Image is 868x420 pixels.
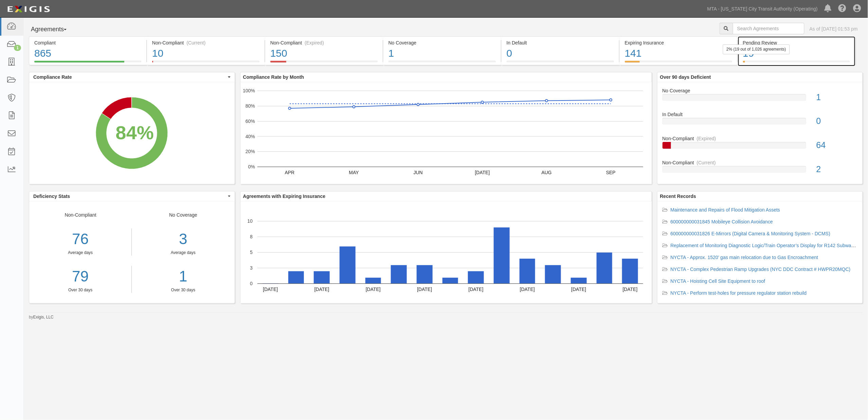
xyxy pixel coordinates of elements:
[33,74,226,80] span: Compliance Rate
[723,44,790,54] div: 2% (19 out of 1,026 agreements)
[811,139,863,151] div: 64
[29,61,146,66] a: Compliant865
[811,115,863,127] div: 0
[245,134,255,139] text: 40%
[285,170,294,175] text: APR
[663,87,858,111] a: No Coverage1
[657,135,863,142] div: Non-Compliant
[245,149,255,154] text: 20%
[413,170,422,175] text: JUN
[417,287,432,292] text: [DATE]
[388,46,496,61] div: 1
[520,287,535,292] text: [DATE]
[620,61,737,66] a: Expiring Insurance141
[137,287,229,293] div: Over 30 days
[245,103,255,109] text: 80%
[704,2,821,16] a: MTA - [US_STATE] City Transit Authority (Operating)
[29,287,131,293] div: Over 30 days
[243,88,255,93] text: 100%
[625,46,732,61] div: 141
[671,267,851,272] a: NYCTA - Complex Pedestrian Ramp Upgrades (NYC DDC Contract # HWPR20MQC)
[660,74,711,80] b: Over 90 days Deficient
[29,314,54,320] small: by
[147,61,265,66] a: Non-Compliant(Current)10
[250,281,253,286] text: 0
[29,266,131,287] a: 79
[243,74,304,80] b: Compliance Rate by Month
[657,87,863,94] div: No Coverage
[250,265,253,271] text: 3
[625,39,732,46] div: Expiring Insurance
[29,229,131,250] div: 76
[29,212,132,293] div: Non-Compliant
[314,287,329,292] text: [DATE]
[671,207,780,213] a: Maintenance and Repairs of Flood Mitigation Assets
[743,46,850,61] div: 19
[132,212,234,293] div: No Coverage
[663,135,858,159] a: Non-Compliant(Expired)64
[697,159,716,166] div: (Current)
[475,170,490,175] text: [DATE]
[657,111,863,118] div: In Default
[502,61,619,66] a: In Default0
[250,234,253,239] text: 8
[115,119,154,146] div: 84%
[29,82,234,184] svg: A chart.
[810,25,858,32] div: As of [DATE] 01:53 pm
[349,170,359,175] text: MAY
[671,243,865,248] a: Replacement of Monitoring Diagnostic Logic/Train Operator’s Display for R142 Subway Cars
[622,287,637,292] text: [DATE]
[263,287,278,292] text: [DATE]
[243,194,326,199] b: Agreements with Expiring Insurance
[507,46,614,61] div: 0
[743,39,850,46] div: Pending Review
[34,39,141,46] div: Compliant
[33,193,226,200] span: Deficiency Stats
[383,61,501,66] a: No Coverage1
[811,163,863,176] div: 2
[152,46,259,61] div: 10
[671,231,831,236] a: 600000000031826 E-Mirrors (Digital Camera & Monitoring System - DCMS)
[663,159,858,178] a: Non-Compliant(Current)2
[657,159,863,166] div: Non-Compliant
[305,39,324,46] div: (Expired)
[671,278,765,284] a: NYCTA - Hoisting Cell Site Equipment to roof
[468,287,483,292] text: [DATE]
[388,39,496,46] div: No Coverage
[541,170,551,175] text: AUG
[247,218,253,224] text: 10
[137,266,229,287] a: 1
[365,287,380,292] text: [DATE]
[240,201,652,303] svg: A chart.
[29,250,131,256] div: Average days
[571,287,586,292] text: [DATE]
[265,61,383,66] a: Non-Compliant(Expired)150
[270,39,378,46] div: Non-Compliant (Expired)
[663,111,858,135] a: In Default0
[14,45,21,51] div: 1
[671,290,807,296] a: NYCTA - Perform test-holes for pressure regulator station rebuild
[250,250,253,255] text: 5
[838,5,847,13] i: Help Center - Complianz
[137,229,229,250] div: 3
[34,46,141,61] div: 865
[248,164,255,169] text: 0%
[671,219,773,224] a: 600000000031845 Mobileye Collision Avoidance
[738,61,855,66] a: Pending Review192% (19 out of 1,026 agreements)
[507,39,614,46] div: In Default
[152,39,259,46] div: Non-Compliant (Current)
[671,255,818,260] a: NYCTA - Approx. 1520' gas main relocation due to Gas Encroachment
[811,91,863,104] div: 1
[29,72,235,82] button: Compliance Rate
[245,118,255,124] text: 60%
[660,194,697,199] b: Recent Records
[29,23,80,36] button: Agreements
[240,82,652,184] svg: A chart.
[5,3,52,15] img: logo-5460c22ac91f19d4615b14bd174203de0afe785f0fc80cf4dbbc73dc1793850b.png
[33,315,54,319] a: Exigis, LLC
